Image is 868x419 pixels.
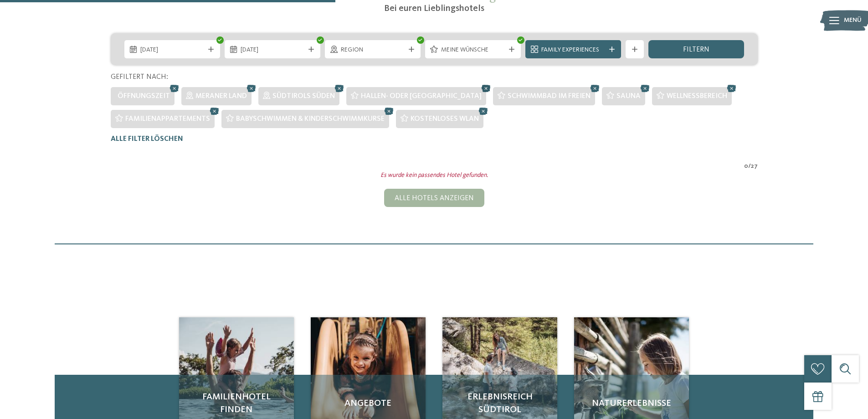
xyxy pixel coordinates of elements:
span: Meine Wünsche [441,46,505,55]
span: Familienhotel finden [188,391,285,416]
span: Erlebnisreich Südtirol [452,391,548,416]
span: Schwimmbad im Freien [508,93,591,100]
span: filtern [683,46,709,53]
div: Es wurde kein passendes Hotel gefunden. [104,171,765,180]
span: Family Experiences [541,46,605,55]
span: 27 [751,162,758,171]
span: Angebote [320,397,416,410]
span: Babyschwimmen & Kinderschwimmkurse [236,115,385,123]
span: Naturerlebnisse [583,397,680,410]
span: Gefiltert nach: [111,73,168,81]
span: Region [341,46,405,55]
span: [DATE] [140,46,204,55]
div: Alle Hotels anzeigen [384,189,484,207]
span: Alle Filter löschen [111,135,183,143]
span: 0 [744,162,748,171]
span: Kostenloses WLAN [411,115,479,123]
span: Sauna [616,93,641,100]
span: Wellnessbereich [667,93,727,100]
span: / [748,162,751,171]
span: Südtirols Süden [272,93,335,100]
span: Bei euren Lieblingshotels [384,4,484,13]
span: Meraner Land [195,93,247,100]
span: Hallen- oder [GEOGRAPHIC_DATA] [361,93,482,100]
span: [DATE] [241,46,304,55]
span: Öffnungszeit [118,93,170,100]
span: Familienappartements [125,115,210,123]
